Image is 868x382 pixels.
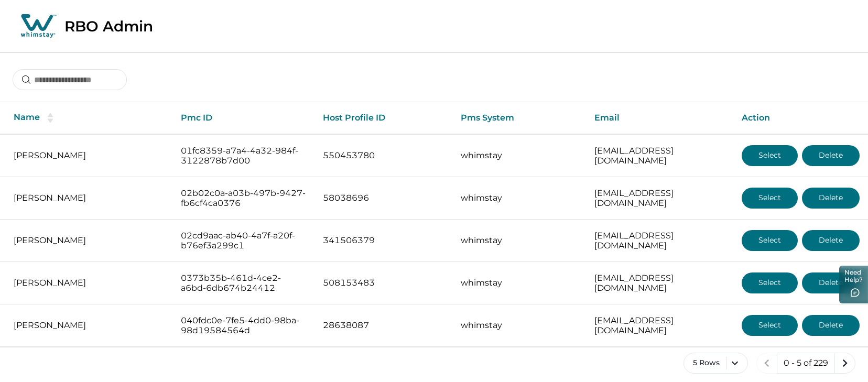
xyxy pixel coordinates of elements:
[14,235,164,246] p: [PERSON_NAME]
[14,193,164,203] p: [PERSON_NAME]
[14,320,164,331] p: [PERSON_NAME]
[40,113,61,123] button: sorting
[594,315,725,336] p: [EMAIL_ADDRESS][DOMAIN_NAME]
[461,278,577,288] p: whimstay
[14,278,164,288] p: [PERSON_NAME]
[452,102,585,134] th: Pms System
[802,315,860,336] button: Delete
[594,273,725,293] p: [EMAIL_ADDRESS][DOMAIN_NAME]
[742,188,798,209] button: Select
[756,353,777,374] button: previous page
[323,278,444,288] p: 508153483
[461,193,577,203] p: whimstay
[742,145,798,166] button: Select
[733,102,868,134] th: Action
[181,315,306,336] p: 040fdc0e-7fe5-4dd0-98ba-98d19584564d
[742,230,798,251] button: Select
[802,272,860,293] button: Delete
[314,102,453,134] th: Host Profile ID
[323,150,444,161] p: 550453780
[14,150,164,161] p: [PERSON_NAME]
[742,315,798,336] button: Select
[586,102,733,134] th: Email
[594,146,725,166] p: [EMAIL_ADDRESS][DOMAIN_NAME]
[181,231,306,251] p: 02cd9aac-ab40-4a7f-a20f-b76ef3a299c1
[461,320,577,331] p: whimstay
[802,188,860,209] button: Delete
[172,102,314,134] th: Pmc ID
[784,358,828,368] p: 0 - 5 of 229
[683,353,748,374] button: 5 Rows
[181,188,306,209] p: 02b02c0a-a03b-497b-9427-fb6cf4ca0376
[323,235,444,246] p: 341506379
[181,273,306,293] p: 0373b35b-461d-4ce2-a6bd-6db674b24412
[181,146,306,166] p: 01fc8359-a7a4-4a32-984f-3122878b7d00
[594,231,725,251] p: [EMAIL_ADDRESS][DOMAIN_NAME]
[777,353,835,374] button: 0 - 5 of 229
[323,193,444,203] p: 58038696
[64,17,153,35] p: RBO Admin
[323,320,444,331] p: 28638087
[834,353,855,374] button: next page
[802,230,860,251] button: Delete
[594,188,725,209] p: [EMAIL_ADDRESS][DOMAIN_NAME]
[742,272,798,293] button: Select
[461,235,577,246] p: whimstay
[802,145,860,166] button: Delete
[461,150,577,161] p: whimstay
